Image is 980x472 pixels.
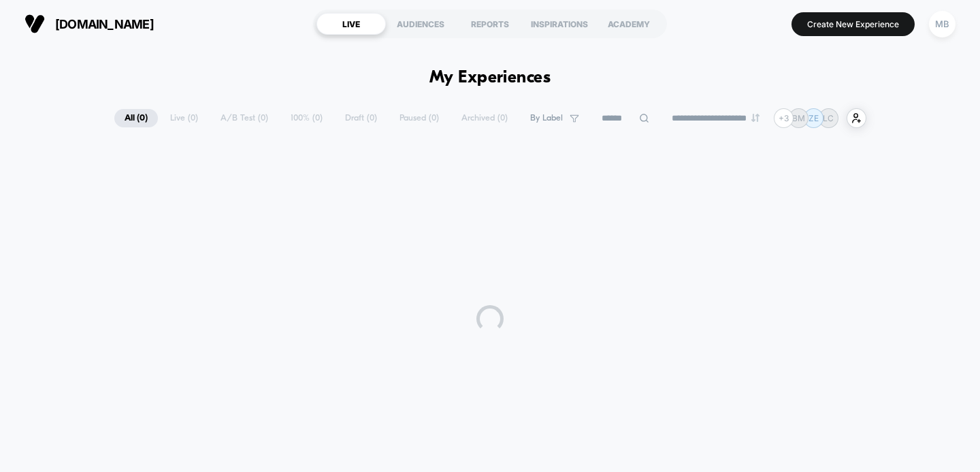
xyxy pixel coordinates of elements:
[316,13,386,35] div: LIVE
[20,13,158,35] button: [DOMAIN_NAME]
[823,113,834,123] p: LC
[929,11,955,37] div: MB
[114,109,158,127] span: All ( 0 )
[55,17,154,31] span: [DOMAIN_NAME]
[530,113,563,123] span: By Label
[525,13,594,35] div: INSPIRATIONS
[774,108,794,128] div: + 3
[429,68,551,88] h1: My Experiences
[455,13,525,35] div: REPORTS
[24,14,45,34] img: Visually logo
[386,13,455,35] div: AUDIENCES
[594,13,664,35] div: ACADEMY
[792,113,805,123] p: BM
[808,113,819,123] p: ZE
[791,12,915,36] button: Create New Experience
[751,114,759,122] img: end
[925,10,960,38] button: MB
